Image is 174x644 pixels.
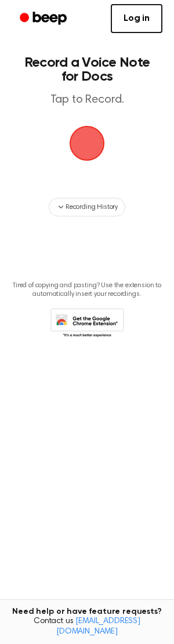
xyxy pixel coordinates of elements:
a: Beep [12,8,77,30]
button: Recording History [49,198,125,216]
span: Recording History [66,202,118,212]
p: Tap to Record. [21,93,153,107]
button: Beep Logo [70,126,104,161]
p: Tired of copying and pasting? Use the extension to automatically insert your recordings. [9,281,165,299]
a: Log in [111,4,162,33]
h1: Record a Voice Note for Docs [21,56,153,84]
a: [EMAIL_ADDRESS][DOMAIN_NAME] [56,617,140,636]
span: Contact us [7,617,167,637]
